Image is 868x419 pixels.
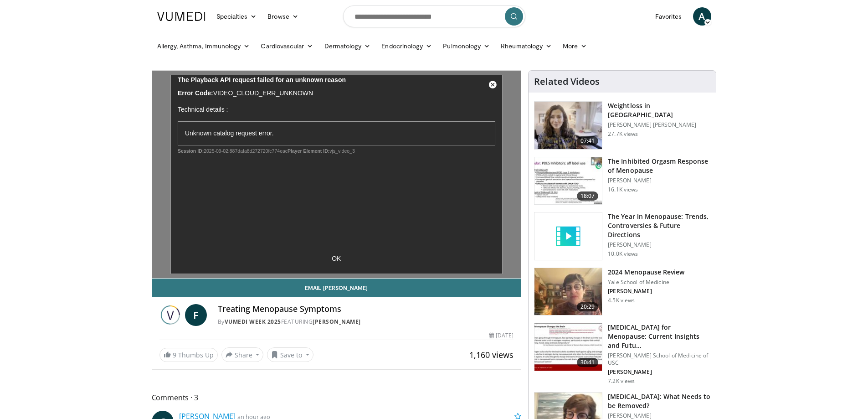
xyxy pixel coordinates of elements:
span: 18:07 [577,191,599,201]
p: [PERSON_NAME] School of Medicine of USC [608,352,710,367]
p: [PERSON_NAME] [608,368,710,376]
img: 9983fed1-7565-45be-8934-aef1103ce6e2.150x105_q85_crop-smart_upscale.jpg [534,102,602,149]
img: video_placeholder_short.svg [534,212,602,260]
a: Cardiovascular [255,37,318,55]
p: [PERSON_NAME] [608,241,710,248]
p: 10.0K views [608,250,638,258]
h3: The Year in Menopause: Trends, Controversies & Future Directions [608,212,710,239]
a: Dermatology [319,37,376,55]
a: F [185,304,207,326]
h3: The Inhibited Orgasm Response of Menopause [608,157,710,175]
div: [DATE] [489,331,514,340]
a: Endocrinology [376,37,437,55]
p: [PERSON_NAME] [PERSON_NAME] [608,121,710,129]
span: 20:29 [577,302,599,311]
p: 16.1K views [608,186,638,193]
a: More [557,37,592,55]
a: Rheumatology [495,37,557,55]
p: 27.7K views [608,130,638,138]
button: Save to [267,347,313,362]
p: 4.5K views [608,297,635,304]
p: Yale School of Medicine [608,279,684,286]
p: [PERSON_NAME] [608,288,684,295]
img: 47271b8a-94f4-49c8-b914-2a3d3af03a9e.150x105_q85_crop-smart_upscale.jpg [534,323,602,371]
span: 9 [173,351,176,359]
h3: 2024 Menopause Review [608,268,684,277]
a: A [693,7,711,26]
h3: [MEDICAL_DATA] for Menopause: Current Insights and Futu… [608,323,710,350]
a: Pulmonology [437,37,495,55]
span: 1,160 views [469,349,514,360]
img: 692f135d-47bd-4f7e-b54d-786d036e68d3.150x105_q85_crop-smart_upscale.jpg [534,268,602,316]
h3: Weightloss in [GEOGRAPHIC_DATA] [608,101,710,119]
a: 07:41 Weightloss in [GEOGRAPHIC_DATA] [PERSON_NAME] [PERSON_NAME] 27.7K views [534,101,710,150]
a: Email [PERSON_NAME] [152,279,521,297]
img: VuMedi Logo [157,12,205,21]
a: [PERSON_NAME] [313,318,361,326]
h4: Treating Menopause Symptoms [218,304,514,314]
a: The Year in Menopause: Trends, Controversies & Future Directions [PERSON_NAME] 10.0K views [534,212,710,260]
img: 283c0f17-5e2d-42ba-a87c-168d447cdba4.150x105_q85_crop-smart_upscale.jpg [534,157,602,205]
span: 07:41 [577,136,599,145]
a: 20:29 2024 Menopause Review Yale School of Medicine [PERSON_NAME] 4.5K views [534,268,710,316]
video-js: Video Player [152,71,521,279]
h3: [MEDICAL_DATA]: What Needs to be Removed? [608,392,710,410]
span: 30:41 [577,358,599,367]
a: Browse [262,7,304,26]
h4: Related Videos [534,76,600,87]
a: Favorites [650,7,688,26]
a: 18:07 The Inhibited Orgasm Response of Menopause [PERSON_NAME] 16.1K views [534,157,710,205]
button: Share [221,347,264,362]
a: Allergy, Asthma, Immunology [152,37,256,55]
a: 30:41 [MEDICAL_DATA] for Menopause: Current Insights and Futu… [PERSON_NAME] School of Medicine o... [534,323,710,385]
p: 7.2K views [608,378,635,385]
a: Vumedi Week 2025 [225,318,281,326]
div: By FEATURING [218,318,514,326]
a: Specialties [211,7,262,26]
input: Search topics, interventions [343,5,525,27]
a: 9 Thumbs Up [159,348,218,362]
p: [PERSON_NAME] [608,177,710,184]
span: Comments 3 [152,392,522,403]
img: Vumedi Week 2025 [159,304,181,326]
